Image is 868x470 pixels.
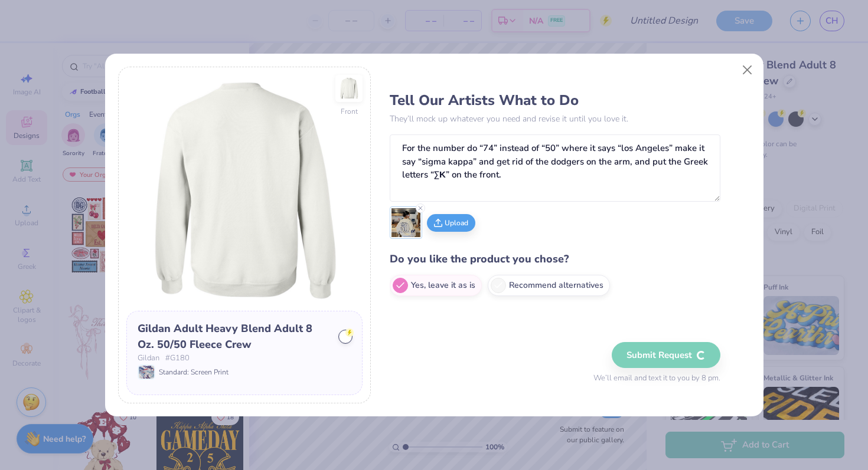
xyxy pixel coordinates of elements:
h4: Do you like the product you chose? [390,251,720,268]
span: Gildan [138,353,159,364]
div: Front [341,106,358,117]
label: Recommend alternatives [488,275,610,296]
p: They’ll mock up whatever you need and revise it until you love it. [390,113,720,125]
img: Front [337,77,361,100]
span: We’ll email and text it to you by 8 pm. [593,373,720,384]
h3: Tell Our Artists What to Do [390,91,720,109]
label: Yes, leave it as is [390,275,482,296]
button: Upload [427,214,475,232]
div: Gildan Adult Heavy Blend Adult 8 Oz. 50/50 Fleece Crew [138,321,330,353]
span: Standard: Screen Print [159,367,229,377]
span: # G180 [165,353,190,364]
button: Close [736,58,758,81]
img: Back [126,75,363,311]
textarea: For the number do “74” instead of “50” where it says “los Angeles” make it say “sigma kappa” and ... [390,134,720,202]
img: Standard: Screen Print [139,366,154,379]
